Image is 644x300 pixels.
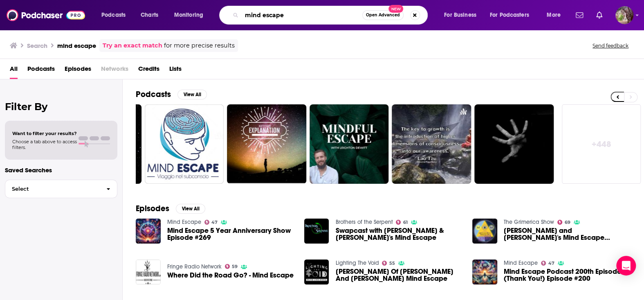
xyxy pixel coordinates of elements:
[225,264,238,269] a: 59
[590,42,631,49] button: Send feedback
[141,9,158,21] span: Charts
[27,42,47,50] h3: Search
[169,62,182,79] a: Lists
[557,220,570,225] a: 69
[389,262,395,265] span: 55
[167,272,294,279] a: Where Did the Road Go? - Mind Escape
[12,131,77,136] span: Want to filter your results?
[335,259,379,266] a: Lighting The Void
[490,9,529,21] span: For Podcasters
[616,256,636,275] div: Open Intercom Messenger
[403,221,408,224] span: 61
[615,6,633,24] span: Logged in as MSanz
[504,259,538,266] a: Mind Escape
[615,6,633,24] img: User Profile
[103,41,162,50] a: Try an exact match
[335,268,462,282] span: [PERSON_NAME] Of [PERSON_NAME] And [PERSON_NAME] Mind Escape
[167,219,201,226] a: Mind Escape
[242,9,362,22] input: Search podcasts, credits, & more...
[5,186,100,192] span: Select
[27,62,55,79] a: Podcasts
[396,220,408,225] a: 61
[138,62,159,79] a: Credits
[472,219,497,244] img: Mike and Maurice's Mind Escape Swapcast
[135,9,163,22] a: Charts
[167,227,294,241] a: Mind Escape 5 Year Anniversary Show Episode #269
[438,9,487,22] button: open menu
[204,220,218,225] a: 47
[176,204,205,214] button: View All
[65,62,91,79] a: Episodes
[164,41,235,50] span: for more precise results
[504,227,631,241] a: Mike and Maurice's Mind Escape Swapcast
[593,8,606,22] a: Show notifications dropdown
[304,259,329,284] img: Mike Mazzei Of Mike And Maurice Mind Escape
[362,10,404,20] button: Open AdvancedNew
[547,9,561,21] span: More
[444,9,476,21] span: For Business
[304,219,329,244] img: Swapcast with Mike & Maurice's Mind Escape
[335,227,462,241] span: Swapcast with [PERSON_NAME] & [PERSON_NAME]'s Mind Escape
[572,8,586,22] a: Show notifications dropdown
[7,7,85,23] img: Podchaser - Follow, Share and Rate Podcasts
[565,221,570,224] span: 69
[227,6,435,25] div: Search podcasts, credits, & more...
[177,90,207,99] button: View All
[101,9,126,21] span: Podcasts
[168,9,214,22] button: open menu
[174,9,203,21] span: Monitoring
[335,219,393,226] a: Brothers of the Serpent
[388,5,403,13] span: New
[548,262,554,265] span: 47
[541,261,554,266] a: 47
[382,261,395,266] a: 55
[504,219,554,226] a: The Grimerica Show
[335,227,462,241] a: Swapcast with Mike & Maurice's Mind Escape
[136,219,161,244] img: Mind Escape 5 Year Anniversary Show Episode #269
[472,259,497,284] img: Mind Escape Podcast 200th Episode (Thank You!) Episode #200
[136,89,207,99] a: PodcastsView All
[5,101,117,113] h2: Filter By
[211,221,218,224] span: 47
[136,259,161,284] img: Where Did the Road Go? - Mind Escape
[562,104,641,184] a: +448
[541,9,571,22] button: open menu
[57,42,96,50] h3: mind escape
[10,62,18,79] a: All
[366,13,400,17] span: Open Advanced
[136,203,169,214] h2: Episodes
[136,89,171,99] h2: Podcasts
[615,6,633,24] button: Show profile menu
[167,263,222,270] a: Fringe Radio Network
[504,227,631,241] span: [PERSON_NAME] and [PERSON_NAME]'s Mind Escape Swapcast
[101,62,128,79] span: Networks
[504,268,631,282] a: Mind Escape Podcast 200th Episode (Thank You!) Episode #200
[335,268,462,282] a: Mike Mazzei Of Mike And Maurice Mind Escape
[136,203,205,214] a: EpisodesView All
[12,139,77,150] span: Choose a tab above to access filters.
[5,166,117,174] p: Saved Searches
[96,9,136,22] button: open menu
[232,265,238,268] span: 59
[5,180,117,198] button: Select
[485,9,541,22] button: open menu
